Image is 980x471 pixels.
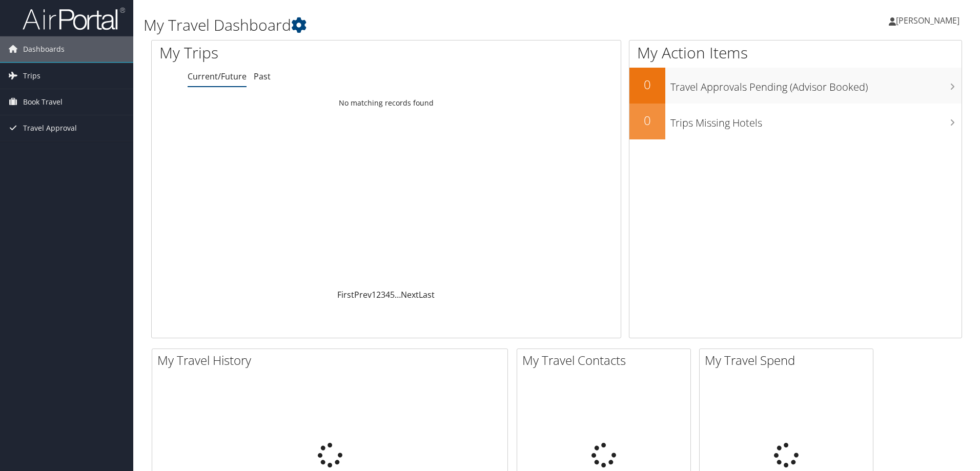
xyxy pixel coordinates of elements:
[670,75,962,94] h3: Travel Approvals Pending (Advisor Booked)
[188,71,247,82] a: Current/Future
[254,71,271,82] a: Past
[23,36,65,62] span: Dashboards
[390,289,395,300] a: 5
[705,352,873,369] h2: My Travel Spend
[629,76,665,93] h2: 0
[157,352,507,369] h2: My Travel History
[376,289,381,300] a: 2
[629,104,962,139] a: 0Trips Missing Hotels
[337,289,354,300] a: First
[152,94,621,112] td: No matching records found
[522,352,690,369] h2: My Travel Contacts
[23,115,77,141] span: Travel Approval
[23,89,63,115] span: Book Travel
[23,7,125,31] img: airportal-logo.png
[629,68,962,104] a: 0Travel Approvals Pending (Advisor Booked)
[896,15,959,26] span: [PERSON_NAME]
[23,63,40,89] span: Trips
[395,289,401,300] span: …
[354,289,372,300] a: Prev
[385,289,390,300] a: 4
[401,289,419,300] a: Next
[159,42,418,64] h1: My Trips
[629,112,665,129] h2: 0
[381,289,385,300] a: 3
[629,42,962,64] h1: My Action Items
[144,14,695,36] h1: My Travel Dashboard
[372,289,376,300] a: 1
[670,111,962,130] h3: Trips Missing Hotels
[419,289,435,300] a: Last
[889,5,970,36] a: [PERSON_NAME]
